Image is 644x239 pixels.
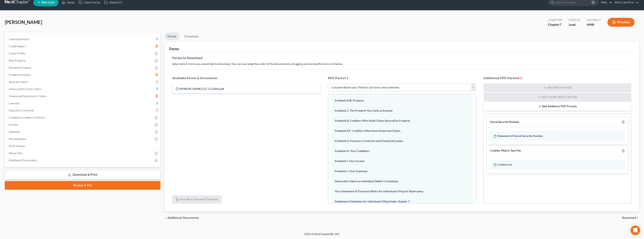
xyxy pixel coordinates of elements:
a: SOFA Review [6,142,160,150]
span: Schedule E/F: Creditors Who Have Unsecured Claims [335,129,400,132]
span: Schedule D: Creditors Who Hold Claims Secured by Property [335,119,410,122]
button: Preview [607,18,634,27]
div: Creditor Matrix Text File [490,149,521,153]
a: Download & Print [5,170,160,179]
div: Statement of Social Security Number [490,131,625,140]
h5: PDF Packet 1 [328,76,476,80]
span: Income [9,123,18,126]
span: Schedule H: Your Codebtors [335,149,370,153]
span: Download [622,216,636,219]
span: Real Property [9,59,26,62]
a: Secured Claims [6,78,160,85]
span: Codebtors Insiders & Notices [9,116,45,119]
a: Property Analysis [6,71,160,78]
a: Lawsuits [6,100,160,107]
span: Lawsuits [9,101,19,105]
span: Declaration About an Individual Debtor's Schedules [335,179,398,183]
span: Credit Report [9,45,26,48]
span: Your Statement of Financial Affairs for Individuals Filing for Bankruptcy [335,190,424,193]
span: Miscellaneous [9,137,26,140]
span: Schedule A/B: Property [335,99,364,102]
span: Schedule J: Your Expenses [335,169,367,173]
div: Chapter [548,22,562,27]
a: Credit Report [6,43,160,50]
div: Status [569,18,580,22]
div: Social Security Number [490,120,519,124]
a: chevron_left Additional Documents [164,216,199,219]
span: Additional Documents [9,158,37,162]
span: Schedule I: Your Income [335,159,364,163]
div: Chapter [548,18,562,22]
span: SOFA Review [9,144,25,148]
p: Select which forms you would like to download. You can rearrange the order of the documents by dr... [172,62,631,66]
span: Property Analysis [9,73,31,76]
span: Secured Claims [9,80,28,83]
a: Unsecured Priority Claims [6,85,160,93]
h5: Available Forms & Documents [172,76,320,80]
i: chevron_left [164,216,168,219]
a: Executory Contracts [6,107,160,114]
span: Statement of Intention for Individuals Filing Under Chapter 7 [335,200,409,203]
span: Personal Property [9,66,31,69]
div: Lead [569,22,580,27]
span: Means Test [9,151,22,155]
a: Download [181,32,202,40]
a: Forms [164,32,179,40]
span: [PERSON_NAME] [5,19,42,25]
button: Add Additional PDF Packets [484,102,631,111]
button: Save New Download Template [172,195,221,204]
span: Expenses [9,130,20,133]
a: Review & File [5,181,160,190]
h5: Forms to Download [172,56,631,60]
div: Forms [169,46,179,51]
span: [PERSON_NAME] CCC 2-3.2025.pdf [179,87,224,90]
span: Unsecured Priority Claims [9,87,41,91]
button: Add Creditor Matrix Text File [484,93,631,101]
span: New Case [41,1,55,4]
i: chevron_right [636,216,639,219]
span: Client Profile [9,52,25,55]
span: Executory Contracts [9,109,34,112]
a: Case Dashboard [6,36,160,43]
span: Schedule G: Executory Contracts and Unexpired Leases [335,139,403,142]
div: District [587,18,601,22]
div: Creditor.txt [490,160,625,169]
div: MNB [587,22,601,27]
button: Add SSN Form (121) [484,83,631,92]
span: 7 [560,23,561,26]
span: Case Dashboard [9,37,29,41]
span: Additional Documents [168,216,199,219]
span: Unsecured Nonpriority Claims [9,94,47,98]
div: Open Intercom Messenger [631,226,640,235]
h5: Additional PDF Packets [484,76,631,80]
span: Schedule C: The Property You Claim as Exempt [335,109,392,112]
a: Unsecured Nonpriority Claims [6,93,160,100]
button: Download chevron_right [622,216,639,219]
